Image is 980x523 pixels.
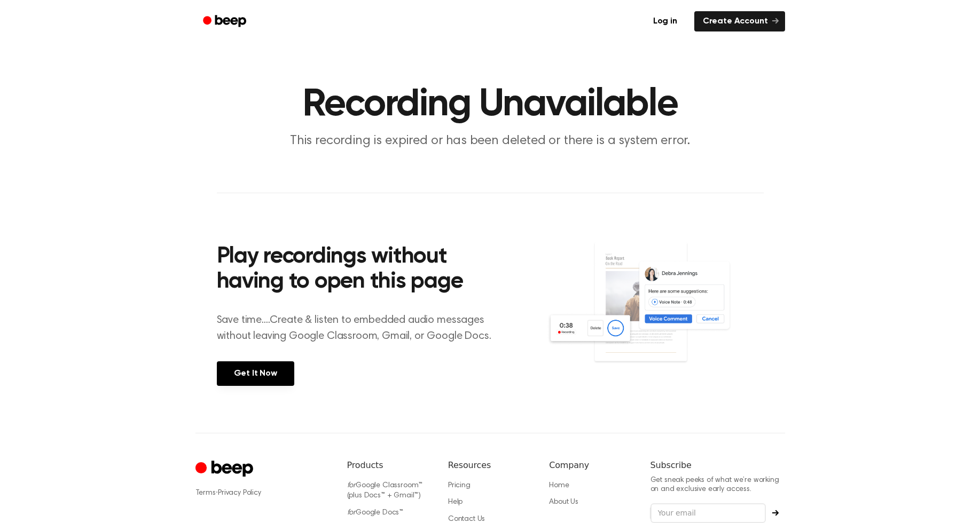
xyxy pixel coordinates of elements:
a: Terms [195,489,216,497]
a: Create Account [694,11,785,31]
h6: Company [549,459,633,472]
a: Pricing [448,482,471,489]
a: About Us [549,498,578,506]
button: Subscribe [766,510,785,516]
h6: Subscribe [650,459,785,472]
i: for [347,509,356,517]
i: for [347,482,356,489]
a: Cruip [195,459,256,480]
p: This recording is expired or has been deleted or there is a system error. [285,132,695,150]
a: forGoogle Docs™ [347,509,404,517]
p: Save time....Create & listen to embedded audio messages without leaving Google Classroom, Gmail, ... [217,312,505,344]
a: Help [448,498,462,506]
img: Voice Comments on Docs and Recording Widget [547,241,763,385]
a: Privacy Policy [218,489,261,497]
h2: Play recordings without having to open this page [217,244,505,295]
h6: Products [347,459,431,472]
a: forGoogle Classroom™ (plus Docs™ + Gmail™) [347,482,423,500]
h1: Recording Unavailable [217,85,764,124]
a: Home [549,482,569,489]
a: Log in [642,9,688,34]
h6: Resources [448,459,532,472]
p: Get sneak peeks of what we’re working on and exclusive early access. [650,476,785,495]
a: Get It Now [217,361,294,386]
div: · [195,488,330,498]
a: Contact Us [448,516,485,523]
a: Beep [195,11,256,32]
